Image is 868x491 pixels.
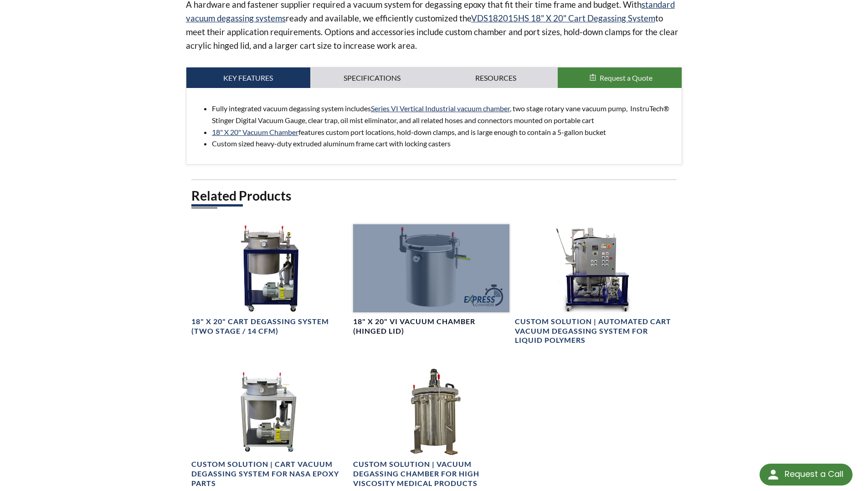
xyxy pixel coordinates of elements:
li: Fully integrated vacuum degassing system includes , two stage rotary vane vacuum pump, InstruTech... [212,103,675,126]
div: Request a Call [785,464,843,485]
a: 18" X 20" Vacuum Chamber [212,128,298,136]
h4: 18" X 20" Cart Degassing System (Two Stage / 14 CFM) [191,317,348,336]
a: Vacuum Degassing Chamber for High Viscosity Medical ProductsCustom Solution | Vacuum Degassing Ch... [353,367,509,489]
li: features custom port locations, hold-down clamps, and is large enough to contain a 5-gallon bucket [212,126,675,138]
a: Vacuum Degassing System for NASA Epoxy Parts, front viewCustom Solution | Cart Vacuum Degassing S... [191,367,348,489]
h4: Custom Solution | Vacuum Degassing Chamber for High Viscosity Medical Products [353,460,509,488]
div: Request a Call [760,464,853,486]
a: Series VI Vertical Industrial vacuum chamber [371,104,510,113]
img: round button [766,467,781,482]
h4: 18" X 20" VI Vacuum Chamber (Hinged Lid) [353,317,509,336]
a: LVC1820-3112-VI Express Chamber, front angled view18" X 20" VI Vacuum Chamber (Hinged Lid) [353,224,509,336]
a: Specifications [310,67,434,88]
h4: Custom Solution | Cart Vacuum Degassing System for NASA Epoxy Parts [191,460,348,488]
h4: Custom Solution | Automated Cart Vacuum Degassing System for Liquid Polymers [515,317,671,345]
a: VDS182015HS 18" X 20" Cart Degassing System [471,13,655,23]
button: Request a Quote [558,67,682,88]
a: Large Automated Cart Vacuum Degassing System for Liquid PolymersCustom Solution | Automated Cart ... [515,224,671,346]
a: Resources [434,67,558,88]
span: Request a Quote [600,73,652,82]
h2: Related Products [191,187,677,204]
li: Custom sized heavy-duty extruded aluminum frame cart with locking casters [212,138,675,150]
a: Cart Degas System ”18" X 20", front view18" X 20" Cart Degassing System (Two Stage / 14 CFM) [191,224,348,336]
a: Key Features [186,67,310,88]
